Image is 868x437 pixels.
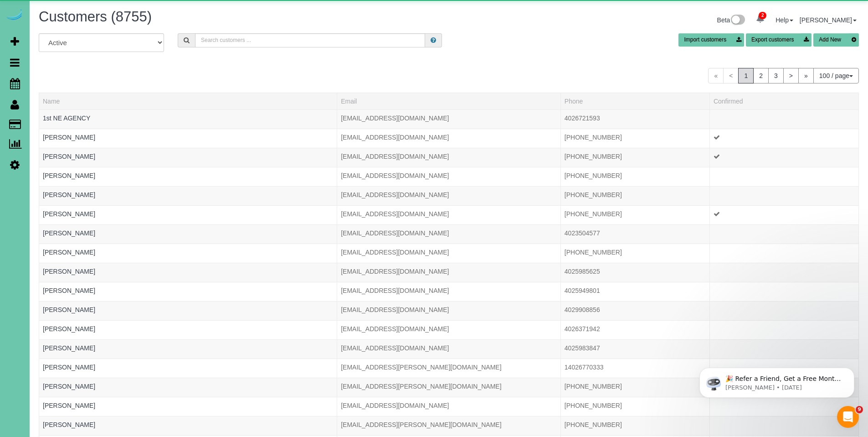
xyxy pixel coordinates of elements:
img: Automaid Logo [5,9,24,22]
a: [PERSON_NAME] [43,344,95,352]
td: Phone [560,129,709,148]
div: Tags [43,353,333,355]
div: Tags [43,372,333,374]
div: Tags [43,123,333,125]
span: Customers (8755) [39,9,152,25]
td: Confirmed [709,263,858,282]
div: Tags [43,257,333,259]
a: [PERSON_NAME] [43,325,95,333]
td: Phone [560,186,709,205]
div: Tags [43,142,333,144]
td: Email [337,339,561,359]
div: Tags [43,410,333,412]
td: Confirmed [709,416,858,435]
a: [PERSON_NAME] [43,402,95,409]
td: Name [39,282,337,301]
a: 2 [751,9,769,29]
td: Email [337,167,561,186]
td: Name [39,397,337,416]
td: Email [337,282,561,301]
td: Phone [560,282,709,301]
td: Phone [560,205,709,224]
a: [PERSON_NAME] [43,191,95,198]
td: Name [39,148,337,167]
td: Confirmed [709,186,858,205]
td: Phone [560,224,709,244]
td: Email [337,359,561,378]
div: Tags [43,276,333,278]
td: Phone [560,109,709,129]
a: > [783,68,799,83]
td: Phone [560,339,709,359]
td: Name [39,129,337,148]
td: Email [337,205,561,224]
span: 1 [738,68,754,83]
td: Phone [560,378,709,397]
span: < [723,68,739,83]
td: Phone [560,416,709,435]
a: Beta [717,16,745,24]
div: Tags [43,429,333,432]
a: » [798,68,814,83]
div: Tags [43,180,333,182]
td: Name [39,416,337,435]
a: 1st NE AGENCY [43,114,90,122]
td: Name [39,224,337,244]
td: Confirmed [709,224,858,244]
td: Email [337,397,561,416]
input: Search customers ... [195,33,425,47]
a: 2 [753,68,769,83]
a: [PERSON_NAME] [43,249,95,256]
td: Phone [560,320,709,339]
td: Name [39,167,337,186]
td: Email [337,186,561,205]
td: Email [337,244,561,263]
td: Email [337,148,561,167]
a: [PERSON_NAME] [43,172,95,179]
button: 100 / page [813,68,859,83]
td: Confirmed [709,167,858,186]
a: Help [776,16,793,24]
button: Add New [813,33,859,47]
a: [PERSON_NAME] [43,268,95,275]
td: Confirmed [709,205,858,224]
nav: Pagination navigation [708,68,859,83]
th: Phone [560,93,709,109]
a: [PERSON_NAME] [43,383,95,390]
td: Phone [560,167,709,186]
span: « [708,68,724,83]
a: [PERSON_NAME] [43,306,95,313]
td: Name [39,186,337,205]
td: Confirmed [709,129,858,148]
td: Email [337,320,561,339]
button: Export customers [746,33,812,47]
a: [PERSON_NAME] [43,210,95,218]
td: Confirmed [709,320,858,339]
th: Email [337,93,561,109]
div: Tags [43,314,333,317]
td: Name [39,320,337,339]
a: [PERSON_NAME] [43,421,95,428]
a: [PERSON_NAME] [43,153,95,160]
div: Tags [43,391,333,393]
a: [PERSON_NAME] [43,287,95,294]
a: [PERSON_NAME] [43,134,95,141]
td: Phone [560,359,709,378]
a: [PERSON_NAME] [800,16,857,24]
a: [PERSON_NAME] [43,229,95,237]
td: Confirmed [709,109,858,129]
a: [PERSON_NAME] [43,364,95,371]
td: Name [39,359,337,378]
div: Tags [43,218,333,221]
div: Tags [43,295,333,297]
div: Tags [43,238,333,240]
span: 2 [759,12,766,19]
th: Name [39,93,337,109]
div: Tags [43,161,333,163]
td: Phone [560,301,709,320]
td: Confirmed [709,244,858,263]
